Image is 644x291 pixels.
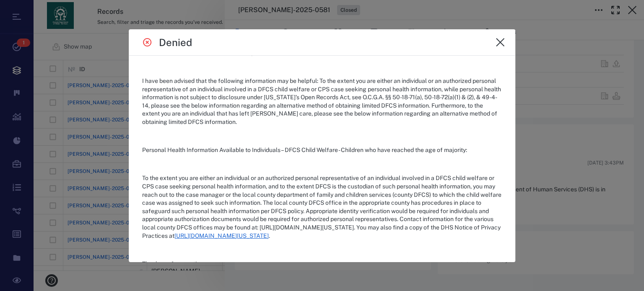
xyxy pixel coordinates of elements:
[142,174,502,240] p: To the extent you are either an individual or an authorized personal representative of an individ...
[19,6,36,13] span: Help
[159,36,192,49] h4: Denied
[142,146,502,155] p: Personal Health Information Available to Individuals – DFCS Child Welfare - Children who have rea...
[492,34,509,51] button: close
[174,232,269,239] a: [URL][DOMAIN_NAME][US_STATE]
[142,260,502,268] p: Thank you for your time
[142,77,502,126] p: I have been advised that the following information may be helpful: To the extent you are either a...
